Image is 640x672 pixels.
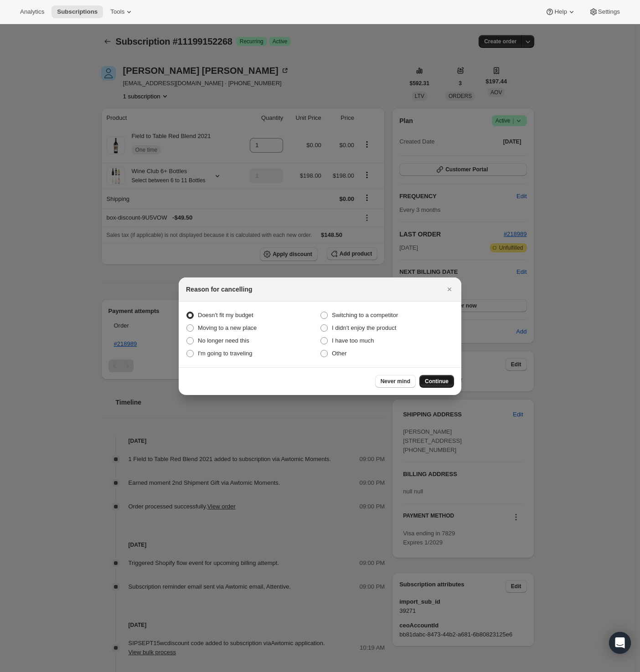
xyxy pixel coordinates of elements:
[381,378,410,385] span: Never mind
[443,283,456,296] button: Close
[57,8,98,15] span: Subscriptions
[105,5,139,18] button: Tools
[598,8,620,15] span: Settings
[609,632,631,654] div: Open Intercom Messenger
[540,5,581,18] button: Help
[375,375,416,388] button: Never mind
[583,5,625,18] button: Settings
[332,337,374,344] span: I have too much
[110,8,124,15] span: Tools
[332,350,347,357] span: Other
[198,337,249,344] span: No longer need this
[554,8,567,15] span: Help
[198,312,253,318] span: Doesn't fit my budget
[419,375,454,388] button: Continue
[425,378,449,385] span: Continue
[52,5,103,18] button: Subscriptions
[15,5,50,18] button: Analytics
[20,8,44,15] span: Analytics
[198,350,253,357] span: I'm going to traveling
[198,324,257,331] span: Moving to a new place
[332,312,398,318] span: Switching to a competitor
[186,285,252,294] h2: Reason for cancelling
[332,324,396,331] span: I didn't enjoy the product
